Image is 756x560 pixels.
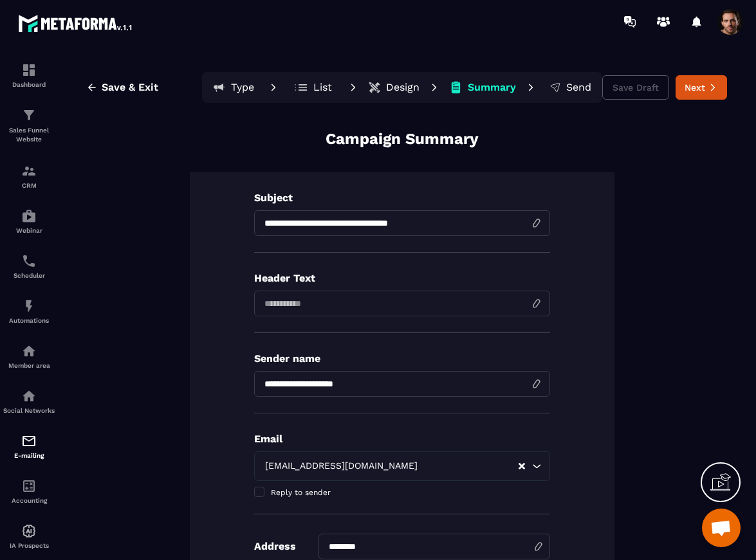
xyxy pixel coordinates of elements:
[3,98,55,154] a: formationformationSales Funnel Website
[3,334,55,379] a: automationsautomationsMember area
[468,81,516,94] p: Summary
[254,433,550,445] p: Email
[21,478,37,494] img: accountant
[205,75,263,100] button: Type
[542,75,600,100] button: Send
[254,192,550,204] p: Subject
[21,523,37,539] img: automations
[702,509,741,547] a: Open chat
[3,182,55,189] p: CRM
[21,253,37,269] img: scheduler
[313,81,332,94] p: List
[3,244,55,289] a: schedulerschedulerScheduler
[386,81,419,94] p: Design
[3,81,55,88] p: Dashboard
[21,298,37,314] img: automations
[254,272,550,284] p: Header Text
[3,362,55,369] p: Member area
[21,388,37,404] img: social-network
[271,488,331,497] span: Reply to sender
[3,289,55,334] a: automationsautomationsAutomations
[3,227,55,234] p: Webinar
[3,154,55,199] a: formationformationCRM
[263,459,421,473] span: [EMAIL_ADDRESS][DOMAIN_NAME]
[3,317,55,324] p: Automations
[3,469,55,514] a: accountantaccountantAccounting
[3,379,55,424] a: social-networksocial-networkSocial Networks
[18,12,134,35] img: logo
[3,424,55,469] a: emailemailE-mailing
[254,352,550,365] p: Sender name
[326,129,479,150] p: Campaign Summary
[519,462,525,471] button: Clear Selected
[21,62,37,78] img: formation
[102,81,158,94] span: Save & Exit
[445,75,520,100] button: Summary
[3,53,55,98] a: formationformationDashboard
[3,272,55,279] p: Scheduler
[21,343,37,359] img: automations
[254,451,550,481] div: Search for option
[21,433,37,449] img: email
[21,107,37,123] img: formation
[21,163,37,179] img: formation
[284,75,342,100] button: List
[3,452,55,459] p: E-mailing
[254,540,296,552] p: Address
[676,75,728,100] button: Next
[3,542,55,549] p: IA Prospects
[3,199,55,244] a: automationsautomationsWebinar
[77,76,168,99] button: Save & Exit
[566,81,591,94] p: Send
[421,459,517,473] input: Search for option
[3,407,55,414] p: Social Networks
[231,81,254,94] p: Type
[364,75,423,100] button: Design
[21,208,37,224] img: automations
[3,126,55,144] p: Sales Funnel Website
[3,497,55,504] p: Accounting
